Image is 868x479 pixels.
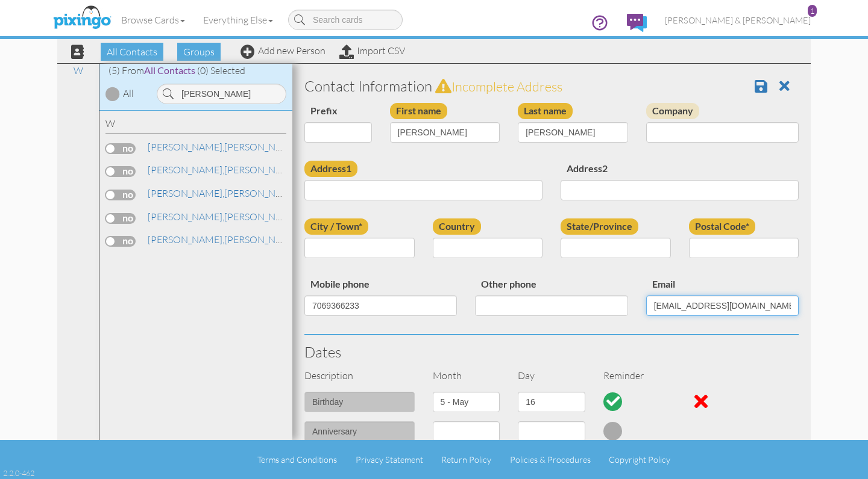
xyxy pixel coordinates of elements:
label: Mobile phone [304,276,376,292]
div: Description [295,369,424,383]
div: (5) From [99,64,292,78]
a: [PERSON_NAME] [146,209,300,224]
label: Address2 [561,161,614,177]
input: Search cards [288,10,403,30]
div: 1 [808,5,817,17]
a: W [68,63,89,78]
a: Import CSV [339,45,405,57]
div: Reminder [594,369,680,383]
span: Groups [177,43,221,61]
h3: Contact Information [304,78,799,94]
div: W [105,117,286,134]
a: [PERSON_NAME] [146,232,300,247]
label: Last name [518,103,573,119]
a: Browse Cards [112,5,194,35]
label: Address1 [304,161,357,177]
a: [PERSON_NAME] [146,162,300,177]
img: comments.svg [627,14,647,32]
span: All Contacts [101,43,163,61]
a: Terms and Conditions [257,454,337,465]
span: Incomplete address [451,78,562,94]
div: 2.2.0-462 [3,468,34,478]
a: [PERSON_NAME] [146,140,300,154]
a: Everything Else [194,5,282,35]
label: State/Province [561,218,638,235]
h3: Dates [304,344,799,360]
a: Copyright Policy [609,454,670,465]
a: [PERSON_NAME] & [PERSON_NAME] 1 [656,5,820,36]
span: [PERSON_NAME] & [PERSON_NAME] [665,15,811,25]
span: All Contacts [144,64,195,76]
label: Email [646,276,681,292]
span: [PERSON_NAME], [148,211,224,223]
a: [PERSON_NAME] [146,186,300,200]
label: Postal Code* [689,218,755,235]
label: City / Town* [304,218,368,235]
a: Add new Person [241,45,325,57]
span: (0) Selected [197,64,245,76]
label: First name [390,103,447,119]
div: Month [424,369,509,383]
div: Day [509,369,594,383]
span: [PERSON_NAME], [148,141,224,153]
label: Country [433,218,481,235]
a: Return Policy [441,454,491,465]
label: Company [646,103,699,119]
span: [PERSON_NAME], [148,187,224,199]
span: [PERSON_NAME], [148,233,224,246]
div: All [123,87,134,100]
span: [PERSON_NAME], [148,164,224,176]
img: pixingo logo [50,3,114,33]
a: Privacy Statement [356,454,423,465]
label: Prefix [304,103,344,119]
label: Other phone [475,276,542,292]
a: Policies & Procedures [510,454,591,465]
